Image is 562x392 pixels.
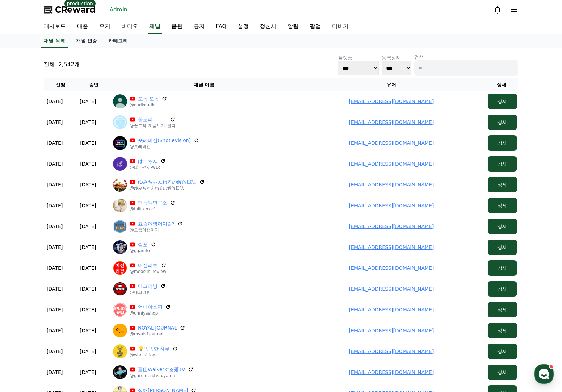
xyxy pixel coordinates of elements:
[188,19,210,34] a: 공지
[349,265,434,271] a: [EMAIL_ADDRESS][DOMAIN_NAME]
[488,99,517,104] a: 상세
[130,144,199,149] p: @숏레비전
[22,231,26,236] span: 홈
[46,181,63,188] p: [DATE]
[488,203,517,208] a: 상세
[254,19,282,34] a: 정산서
[130,123,176,128] p: @꿀토리_제품보기_클릭
[488,161,517,167] a: 상세
[80,244,96,251] p: [DATE]
[488,302,517,317] button: 상세
[282,19,304,34] a: 알림
[349,328,434,333] a: [EMAIL_ADDRESS][DOMAIN_NAME]
[210,19,232,34] a: FAQ
[130,185,205,191] p: @ゆみちゃんねるの解放日誌
[488,135,517,151] button: 상세
[148,19,162,34] a: 채널
[46,140,63,147] p: [DATE]
[488,349,517,354] a: 상세
[488,281,517,297] button: 상세
[130,331,185,337] p: @royals1journal
[130,373,194,378] p: @gurumen.tv.toyama
[116,19,144,34] a: 비디오
[349,99,434,104] a: [EMAIL_ADDRESS][DOMAIN_NAME]
[44,4,96,15] a: CReward
[80,327,96,334] p: [DATE]
[488,156,517,172] button: 상세
[488,198,517,213] button: 상세
[113,365,127,379] img: 富山Walkerぐる麺TV
[138,241,148,248] a: 깜포
[349,369,434,375] a: [EMAIL_ADDRESS][DOMAIN_NAME]
[80,369,96,376] p: [DATE]
[107,4,130,15] a: Admin
[138,324,177,331] a: ROYAL JOURNAL
[298,78,485,91] th: 유저
[113,199,127,212] img: 핵득템연구소
[488,140,517,146] a: 상세
[107,231,116,236] span: 설정
[38,19,71,34] a: 대시보드
[55,4,96,15] span: CReward
[80,285,96,292] p: [DATE]
[41,34,68,48] a: 채널 목록
[46,327,63,334] p: [DATE]
[80,265,96,272] p: [DATE]
[488,240,517,255] button: 상세
[113,219,127,233] img: 요즘여행어디감?
[138,220,174,227] a: 요즘여행어디감?
[338,54,379,61] p: 플랫폼
[488,115,517,130] button: 상세
[138,199,167,206] a: 핵득템연구소
[138,137,191,144] a: 숏레비전(Shotlevision)
[130,227,183,233] p: @요즘여행어디
[488,307,517,312] a: 상세
[113,136,127,150] img: 숏레비전(Shotlevision)
[138,116,167,123] a: 꿀토리
[138,345,170,352] a: 💡똑똑한 하루
[349,244,434,250] a: [EMAIL_ADDRESS][DOMAIN_NAME]
[130,248,156,253] p: @ggamfo
[46,160,63,167] p: [DATE]
[70,34,103,48] a: 채널 인증
[46,306,63,313] p: [DATE]
[80,223,96,230] p: [DATE]
[90,220,133,237] a: 설정
[488,177,517,192] button: 상세
[349,307,434,312] a: [EMAIL_ADDRESS][DOMAIN_NAME]
[138,366,185,373] a: 富山Walkerぐる麺TV
[113,324,127,337] img: ROYAL JOURNAL
[488,244,517,250] a: 상세
[488,369,517,375] a: 상세
[44,60,80,69] p: 전체: 2,542개
[110,78,298,91] th: 채널 이름
[2,220,46,237] a: 홈
[80,306,96,313] p: [DATE]
[488,365,517,380] button: 상세
[94,19,116,34] a: 유저
[113,240,127,254] img: 깜포
[488,94,517,109] button: 상세
[488,328,517,333] a: 상세
[138,95,159,102] a: 오독 오독
[485,78,518,91] th: 상세
[113,303,127,317] img: 언니야쇼핑
[138,158,157,165] a: ぱーやん
[130,165,166,170] p: @ぱーやん-w1c
[488,182,517,187] a: 상세
[113,178,127,192] img: ゆみちゃんねるの解放日誌
[488,344,517,359] button: 상세
[488,286,517,292] a: 상세
[113,157,127,171] img: ぱーやん
[349,119,434,125] a: [EMAIL_ADDRESS][DOMAIN_NAME]
[304,19,326,34] a: 팝업
[138,283,157,290] a: 테크리빙
[44,78,77,91] th: 신청
[138,303,162,310] a: 언니야쇼핑
[349,286,434,292] a: [EMAIL_ADDRESS][DOMAIN_NAME]
[71,19,94,34] a: 매출
[349,224,434,229] a: [EMAIL_ADDRESS][DOMAIN_NAME]
[488,224,517,229] a: 상세
[46,223,63,230] p: [DATE]
[130,310,171,316] p: @unniyashop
